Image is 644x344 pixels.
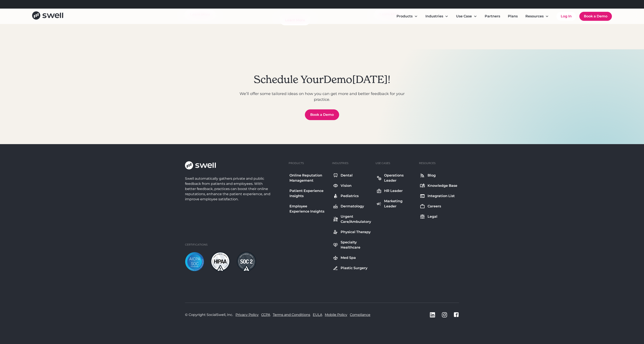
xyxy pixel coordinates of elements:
[419,161,435,165] div: Resources
[376,161,390,165] div: Use Cases
[325,312,347,317] a: Mobile Policy
[289,188,328,199] div: Patient Experience Insights
[453,12,480,21] div: Use Case
[341,255,356,260] div: Med Spa
[232,91,412,103] p: We’ll offer some tailored ideas on how you can get more and better feedback for your practice.
[419,213,458,220] a: Legal
[332,172,372,179] a: Dental
[332,254,372,261] a: Med Spa
[522,12,552,21] div: Resources
[261,312,270,317] a: CCPA
[273,312,310,317] a: Terms and Conditions
[313,312,322,317] a: EULA
[428,173,436,178] div: Blog
[185,312,233,317] div: © Copyright SocialSwell, Inc.
[579,12,612,21] a: Book a Demo
[341,204,364,209] div: Dermatology
[289,161,304,165] div: Products
[332,161,348,165] div: Industries
[332,213,372,225] a: Urgent Care/Ambulatory
[185,176,272,202] div: Swell automatically gathers private and public feedback from patients and employees. With better ...
[211,252,230,272] img: hipaa-light.png
[32,11,63,21] a: home
[428,183,457,188] div: Knowledge Base
[332,182,372,189] a: Vision
[428,214,437,219] div: Legal
[341,266,367,271] div: Plastic Surgery
[341,229,371,235] div: Physical Therapy
[341,214,371,224] div: Urgent Care/Ambulatory
[341,173,353,178] div: Dental
[237,252,256,272] img: soc2-dark.png
[384,188,403,193] div: HR Leader
[397,14,413,19] div: Products
[456,14,472,19] div: Use Case
[419,182,458,189] a: Knowledge Base
[525,14,544,19] div: Resources
[341,193,359,199] div: Pediatrics
[419,203,458,210] a: Careers
[289,187,329,199] a: Patient Experience Insights
[289,173,328,183] div: Online Reputation Management
[332,203,372,210] a: Dermatology
[332,265,372,272] a: Plastic Surgery
[350,312,370,317] a: Compliance
[419,193,458,199] a: Integration List
[556,12,576,21] a: Log In
[323,73,352,86] span: Demo
[569,298,644,344] iframe: Chat Widget
[254,73,390,86] h2: Schedule Your [DATE]!
[332,239,372,251] a: Specialty Healthcare
[422,12,452,21] div: Industries
[428,204,441,209] div: Careers
[425,14,443,19] div: Industries
[185,243,207,247] div: Certifications
[332,193,372,199] a: Pediatrics
[332,229,372,235] a: Physical Therapy
[376,198,416,210] a: Marketing Leader
[289,172,329,184] a: Online Reputation Management
[341,183,352,188] div: Vision
[376,172,416,184] a: Operations Leader
[289,203,329,215] a: Employee Experience Insights
[341,240,371,250] div: Specialty Healthcare
[393,12,421,21] div: Products
[384,173,415,183] div: Operations Leader
[481,12,504,21] a: Partners
[384,199,415,209] div: Marketing Leader
[289,204,328,214] div: Employee Experience Insights
[504,12,521,21] a: Plans
[419,172,458,179] a: Blog
[376,187,416,194] a: HR Leader
[428,193,455,199] div: Integration List
[305,109,339,120] a: Book a Demo
[236,312,259,317] a: Privacy Policy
